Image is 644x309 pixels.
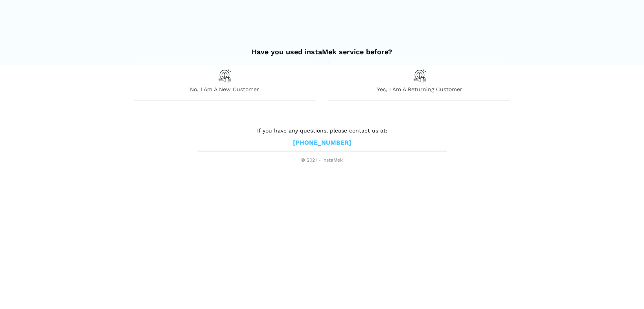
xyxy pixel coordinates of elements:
[198,157,446,164] span: © 2021 - instaMek
[198,126,446,135] p: If you have any questions, please contact us at:
[328,86,511,93] span: Yes, I am a returning customer
[133,86,316,93] span: No, I am a new customer
[133,40,511,56] h2: Have you used instaMek service before?
[293,139,351,147] a: [PHONE_NUMBER]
